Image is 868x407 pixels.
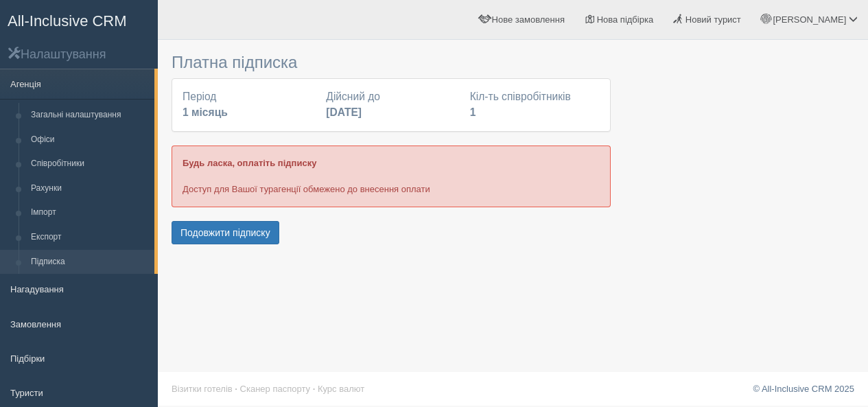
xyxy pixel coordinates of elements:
[172,384,233,394] a: Візитки готелів
[470,106,476,118] b: 1
[326,106,362,118] b: [DATE]
[172,146,611,207] div: Доступ для Вашої турагенції обмежено до внесення оплати
[25,128,154,152] a: Офіси
[319,89,462,121] div: Дійсний до
[318,384,364,394] a: Курс валют
[25,103,154,128] a: Загальні налаштування
[240,384,310,394] a: Сканер паспорту
[25,176,154,201] a: Рахунки
[685,14,741,25] span: Новий турист
[25,225,154,250] a: Експорт
[235,384,237,394] span: ·
[313,384,316,394] span: ·
[753,384,854,394] a: © All-Inclusive CRM 2025
[463,89,607,121] div: Кіл-ть співробітників
[25,250,154,275] a: Підписка
[25,200,154,225] a: Імпорт
[597,14,654,25] span: Нова підбірка
[183,158,316,168] b: Будь ласка, оплатіть підписку
[25,152,154,176] a: Співробітники
[176,89,319,121] div: Період
[183,106,228,118] b: 1 місяць
[172,221,279,244] button: Подовжити підписку
[773,14,846,25] span: [PERSON_NAME]
[1,1,157,38] a: All-Inclusive CRM
[8,12,127,30] span: All-Inclusive CRM
[492,14,565,25] span: Нове замовлення
[172,54,611,71] h3: Платна підписка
